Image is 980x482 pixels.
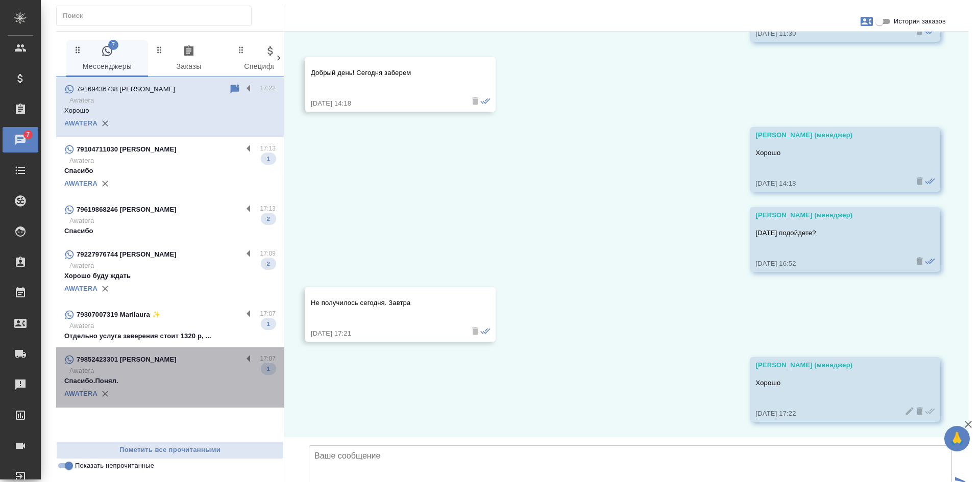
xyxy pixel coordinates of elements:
[3,127,38,153] a: 7
[62,444,278,456] span: Пометить все прочитанными
[261,154,276,164] span: 1
[97,386,113,401] button: Удалить привязку
[756,228,905,238] p: [DATE] подойдете?
[72,45,142,73] span: Мессенджеры
[229,83,241,95] div: Пометить непрочитанным
[77,310,160,320] p: 79307007319 Marilaura ✨
[56,302,284,347] div: 79307007319 Marilaura ✨17:07AwateraОтдельно услуга заверения стоит 1320 р, ...1
[311,298,460,308] p: Не получилось сегодня. Завтра
[64,119,97,127] a: AWATERA
[63,9,251,23] input: Поиск
[77,354,177,365] p: 79852423301 [PERSON_NAME]
[56,441,284,459] button: Пометить все прочитанными
[948,428,966,449] span: 🙏
[311,328,460,339] div: [DATE] 17:21
[261,259,276,269] span: 2
[108,40,118,50] span: 7
[260,248,276,259] p: 17:09
[56,242,284,302] div: 79227976744 [PERSON_NAME]17:09AwateraХорошо буду ждать2AWATERA
[64,180,97,187] a: AWATERA
[756,409,905,419] div: [DATE] 17:22
[77,84,175,94] p: 79169436738 [PERSON_NAME]
[756,378,905,388] p: Хорошо
[756,148,905,158] p: Хорошо
[944,426,970,451] button: 🙏
[260,353,276,364] p: 17:07
[69,95,276,106] p: Awatera
[64,166,276,176] p: Спасибо
[756,29,905,39] div: [DATE] 11:30
[69,156,276,166] p: Awatera
[69,366,276,376] p: Awatera
[20,130,36,140] span: 7
[64,285,97,292] a: AWATERA
[236,45,305,73] span: Спецификации
[69,216,276,226] p: Awatera
[97,116,113,131] button: Удалить привязку
[756,360,905,370] div: [PERSON_NAME] (менеджер)
[260,143,276,154] p: 17:13
[756,130,905,140] div: [PERSON_NAME] (менеджер)
[97,176,113,191] button: Удалить привязку
[756,179,905,189] div: [DATE] 14:18
[260,204,276,214] p: 17:13
[56,137,284,197] div: 79104711030 [PERSON_NAME]17:13AwateraСпасибо1AWATERA
[260,83,276,93] p: 17:22
[261,214,276,224] span: 2
[756,259,905,269] div: [DATE] 16:52
[56,77,284,137] div: 79169436738 [PERSON_NAME]17:22AwateraХорошоAWATERA
[97,281,113,296] button: Удалить привязку
[77,205,177,215] p: 79619868246 [PERSON_NAME]
[77,249,177,260] p: 79227976744 [PERSON_NAME]
[64,376,276,386] p: Спасибо.Понял.
[311,68,460,78] p: Добрый день! Сегодня заберем
[64,271,276,281] p: Хорошо буду ждать
[64,390,97,397] a: AWATERA
[756,210,905,220] div: [PERSON_NAME] (менеджер)
[854,9,879,34] button: Заявки
[56,347,284,408] div: 79852423301 [PERSON_NAME]17:07AwateraСпасибо.Понял.1AWATERA
[69,321,276,331] p: Awatera
[64,331,276,341] p: Отдельно услуга заверения стоит 1320 р, ...
[64,226,276,236] p: Спасибо
[75,461,154,471] span: Показать непрочитанные
[261,319,276,329] span: 1
[154,45,224,73] span: Заказы
[894,16,946,27] span: История заказов
[311,98,460,109] div: [DATE] 14:18
[77,144,177,155] p: 79104711030 [PERSON_NAME]
[56,197,284,242] div: 79619868246 [PERSON_NAME]17:13AwateraСпасибо2
[261,364,276,374] span: 1
[64,106,276,116] p: Хорошо
[69,261,276,271] p: Awatera
[260,309,276,319] p: 17:07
